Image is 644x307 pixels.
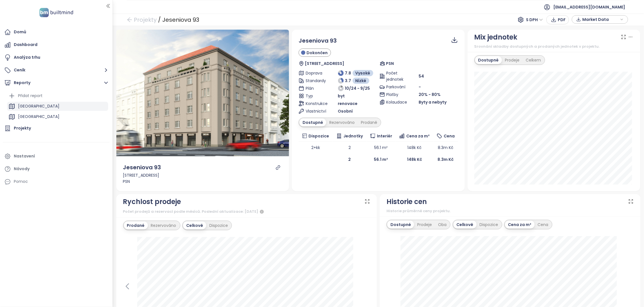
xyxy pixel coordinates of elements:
[206,222,231,229] div: Dispozice
[386,60,394,67] span: PSN
[348,157,351,162] b: 2
[526,16,543,24] span: S DPH
[407,145,421,150] span: 148k Kč
[7,112,108,121] div: [GEOGRAPHIC_DATA]
[14,178,28,185] div: Pomoc
[419,84,421,90] span: -
[414,221,435,229] div: Prodeje
[7,102,108,111] div: [GEOGRAPHIC_DATA]
[387,91,406,98] span: Platby
[343,133,363,139] span: Jednotky
[547,15,569,24] button: PDF
[356,78,367,84] span: Nízké
[123,196,181,207] div: Rychlost prodeje
[3,27,110,38] a: Domů
[127,17,132,23] span: arrow-left
[127,15,157,25] a: arrow-left Projekty
[3,77,110,89] button: Reporty
[306,78,325,84] span: Standardy
[38,7,75,18] img: logo
[18,103,59,110] div: [GEOGRAPHIC_DATA]
[306,70,325,76] span: Doprava
[306,100,325,107] span: Konstrukce
[387,208,634,214] div: Historie průměrné ceny projektu.
[183,222,206,229] div: Celkově
[162,15,199,25] div: Jeseniova 93
[345,70,351,76] span: 7.8
[14,41,37,48] div: Dashboard
[374,157,388,162] b: 56.1 m²
[276,165,281,170] a: link
[502,56,523,64] div: Prodeje
[387,84,406,90] span: Parkování
[148,222,179,229] div: Rezervováno
[583,15,619,24] span: Market Data
[305,60,345,67] span: [STREET_ADDRESS]
[123,172,283,178] div: [STREET_ADDRESS]
[419,73,424,79] span: 54
[14,165,30,172] div: Návody
[387,196,427,207] div: Historie cen
[18,113,59,120] div: [GEOGRAPHIC_DATA]
[123,163,161,172] div: Jeseniova 93
[123,178,283,185] div: PSN
[299,119,326,126] div: Dostupné
[407,157,422,162] b: 148k Kč
[356,70,370,76] span: Vysoké
[475,56,502,64] div: Dostupné
[387,70,406,82] span: Počet jednotek
[123,208,370,215] div: Počet prodejů a rezervací podle měsíců. Poslední aktualizace: [DATE]
[438,157,454,162] b: 8.3m Kč
[333,142,367,153] td: 2
[14,125,31,132] div: Projekty
[338,100,358,107] span: renovace
[505,221,535,229] div: Cena za m²
[14,153,35,160] div: Nastavení
[18,92,43,99] div: Přidat report
[367,142,396,153] td: 56.1 m²
[535,221,552,229] div: Cena
[306,93,325,99] span: Typ
[419,99,447,105] span: Byty a nebyty
[387,99,406,105] span: Kolaudace
[299,36,337,45] span: Jeseniova 93
[444,133,455,139] span: Cena
[299,142,333,153] td: 2+kk
[3,163,110,175] a: Návody
[345,85,370,91] span: 10/24 - 9/25
[308,133,329,139] span: Dispozice
[306,85,325,91] span: Plán
[435,221,450,229] div: Oba
[3,39,110,51] a: Dashboard
[523,56,544,64] div: Celkem
[3,123,110,134] a: Projekty
[358,119,380,126] div: Prodané
[477,221,501,229] div: Dispozice
[419,92,441,97] span: 20% - 80%
[377,133,392,139] span: Interiér
[454,221,477,229] div: Celkově
[575,15,625,24] div: button
[558,17,566,23] span: PDF
[306,108,325,114] span: Vlastnictví
[3,52,110,63] a: Analýza trhu
[554,0,625,14] span: [EMAIL_ADDRESS][DOMAIN_NAME]
[326,119,358,126] div: Rezervováno
[338,93,345,99] span: byt
[345,78,351,84] span: 3.7
[3,65,110,76] button: Ceník
[406,133,430,139] span: Cena za m²
[7,91,108,100] div: Přidat report
[3,151,110,162] a: Nastavení
[474,44,634,49] div: Srovnání skladby dostupných a prodaných jednotek v projektu.
[14,28,26,36] div: Domů
[387,221,414,229] div: Dostupné
[124,222,148,229] div: Prodané
[14,54,40,61] div: Analýza trhu
[307,50,328,56] span: Dokončen
[3,176,110,187] div: Pomoc
[158,15,161,25] div: /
